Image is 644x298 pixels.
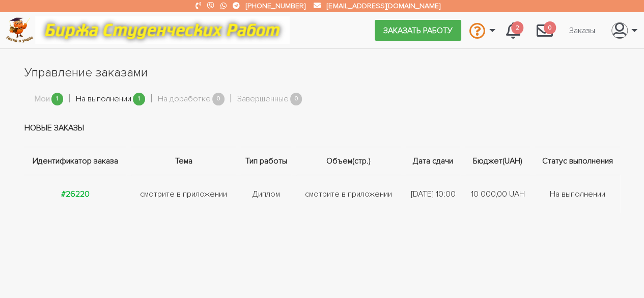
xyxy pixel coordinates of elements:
[544,21,556,34] span: 0
[76,93,131,106] a: На выполнении
[24,109,620,147] td: Новые заказы
[129,147,238,175] th: Тема
[403,175,462,213] td: [DATE] 10:00
[246,2,305,10] a: [PHONE_NUMBER]
[511,21,523,34] span: 2
[327,2,440,10] a: [EMAIL_ADDRESS][DOMAIN_NAME]
[533,175,620,213] td: На выполнении
[290,93,302,105] span: 0
[133,93,145,105] span: 1
[294,147,403,175] th: Объем(стр.)
[24,64,620,82] h1: Управление заказами
[561,20,603,40] a: Заказы
[528,16,561,44] a: 0
[237,93,289,106] a: Завершенные
[35,93,50,106] a: Мои
[238,175,294,213] td: Диплом
[375,20,461,40] a: Заказать работу
[158,93,211,106] a: На доработке
[403,147,462,175] th: Дата сдачи
[498,16,528,44] a: 2
[294,175,403,213] td: смотрите в приложении
[129,175,238,213] td: смотрите в приложении
[6,17,34,43] img: logo-c4363faeb99b52c628a42810ed6dfb4293a56d4e4775eb116515dfe7f33672af.png
[61,189,90,199] a: #26220
[463,175,533,213] td: 10 000,00 UAH
[35,16,290,44] img: motto-12e01f5a76059d5f6a28199ef077b1f78e012cfde436ab5cf1d4517935686d32.gif
[463,147,533,175] th: Бюджет(UAH)
[238,147,294,175] th: Тип работы
[24,147,129,175] th: Идентификатор заказа
[212,93,225,105] span: 0
[533,147,620,175] th: Статус выполнения
[51,93,64,105] span: 1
